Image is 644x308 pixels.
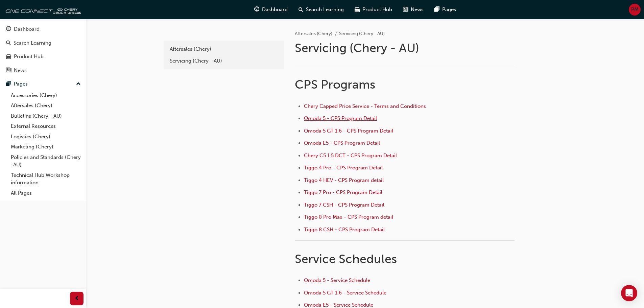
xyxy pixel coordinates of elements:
[14,80,28,88] div: Pages
[3,50,84,63] a: Product Hub
[3,3,81,16] img: oneconnect
[621,285,637,301] div: Open Intercom Messenger
[14,39,51,47] div: Search Learning
[304,165,383,171] a: Tiggo 4 Pro - CPS Program Detail
[170,57,278,65] div: Servicing (Chery - AU)
[362,6,392,14] span: Product Hub
[304,115,377,121] a: Omoda 5 - CPS Program Detail
[6,40,11,46] span: search-icon
[304,103,426,109] a: Chery Capped Price Service - Terms and Conditions
[14,53,44,61] div: Product Hub
[355,5,360,14] span: car-icon
[6,26,11,32] span: guage-icon
[295,77,375,92] span: CPS Programs
[339,30,385,38] li: Servicing (Chery - AU)
[306,6,344,14] span: Search Learning
[304,177,384,183] a: Tiggo 4 HEV - CPS Program detail
[8,111,84,121] a: Bulletins (Chery - AU)
[629,4,641,16] button: PM
[304,140,380,146] a: Omoda E5 - CPS Program Detail
[14,67,27,74] div: News
[166,43,281,55] a: Aftersales (Chery)
[6,68,11,74] span: news-icon
[299,5,303,14] span: search-icon
[304,214,393,220] a: Tiggo 8 Pro Max - CPS Program detail
[3,64,84,77] a: News
[3,37,84,49] a: Search Learning
[304,227,385,233] a: Tiggo 8 CSH - CPS Program Detail
[170,45,278,53] div: Aftersales (Chery)
[8,90,84,101] a: Accessories (Chery)
[8,121,84,132] a: External Resources
[3,78,84,90] button: Pages
[14,25,40,33] div: Dashboard
[304,202,384,208] a: Tiggo 7 CSH - CPS Program Detail
[304,277,370,283] a: Omoda 5 - Service Schedule
[8,142,84,152] a: Marketing (Chery)
[8,100,84,111] a: Aftersales (Chery)
[304,152,397,159] a: Chery C5 1.5 DCT - CPS Program Detail
[254,5,259,14] span: guage-icon
[403,5,408,14] span: news-icon
[295,252,397,266] span: Service Schedules
[304,290,386,296] a: Omoda 5 GT 1.6 - Service Schedule
[304,189,382,195] a: Tiggo 7 Pro - CPS Program Detail
[262,6,288,14] span: Dashboard
[631,6,639,14] span: PM
[74,294,79,303] span: prev-icon
[429,3,461,17] a: pages-iconPages
[349,3,398,17] a: car-iconProduct Hub
[8,132,84,142] a: Logistics (Chery)
[6,81,11,87] span: pages-icon
[8,188,84,198] a: All Pages
[398,3,429,17] a: news-iconNews
[76,80,81,89] span: up-icon
[293,3,349,17] a: search-iconSearch Learning
[434,5,439,14] span: pages-icon
[6,54,11,60] span: car-icon
[411,6,424,14] span: News
[249,3,293,17] a: guage-iconDashboard
[442,6,456,14] span: Pages
[8,170,84,188] a: Technical Hub Workshop information
[304,128,393,134] a: Omoda 5 GT 1.6 - CPS Program Detail
[3,22,84,78] button: DashboardSearch LearningProduct HubNews
[166,55,281,67] a: Servicing (Chery - AU)
[3,23,84,35] a: Dashboard
[304,302,373,308] a: Omoda E5 - Service Schedule
[295,41,517,55] h1: Servicing (Chery - AU)
[8,152,84,170] a: Policies and Standards (Chery -AU)
[295,31,332,37] a: Aftersales (Chery)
